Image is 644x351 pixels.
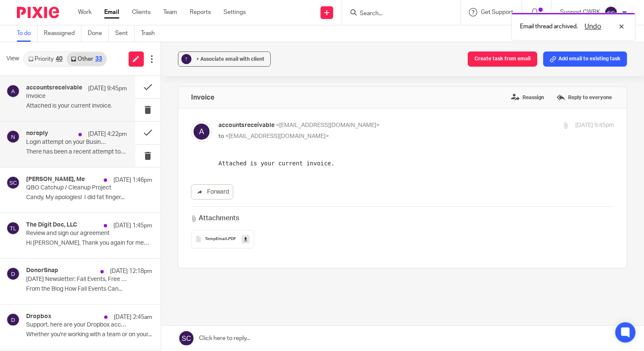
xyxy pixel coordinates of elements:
h4: The Digit Doc, LLC [26,221,77,229]
button: Create task from email [468,51,537,67]
a: Priority40 [24,52,67,66]
p: [DATE] 9:45pm [575,121,614,130]
p: [DATE] 9:45pm [88,84,127,93]
div: ? [181,54,191,64]
img: svg%3E [6,221,20,235]
h4: Dropbox [26,313,51,320]
p: Support, here are your Dropbox account features [26,321,127,329]
a: Done [88,25,109,42]
img: Pixie [17,7,59,18]
a: Trash [141,25,161,42]
span: <[EMAIL_ADDRESS][DOMAIN_NAME]> [225,133,329,139]
a: Forward [191,184,233,200]
a: Email [104,8,119,16]
p: [DATE] 12:18pm [110,267,152,275]
img: svg%3E [604,6,618,19]
a: Work [78,8,92,16]
img: svg%3E [6,84,20,98]
p: [DATE] 4:22pm [88,130,127,138]
span: .PDF [227,237,236,242]
a: Settings [224,8,246,16]
div: 33 [95,56,102,62]
span: View [6,54,19,63]
div: 40 [56,56,62,62]
span: TempEmail [205,237,227,242]
button: TempEmail.PDF [191,230,254,248]
button: Undo [582,22,604,32]
span: accountsreceivable [218,122,275,128]
img: svg%3E [6,130,20,143]
span: + Associate email with client [196,57,264,62]
a: Team [163,8,177,16]
p: [DATE] Newsletter: Fall Events, Free Trainings, & More. [26,276,127,283]
a: Reports [190,8,211,16]
p: [DATE] 1:46pm [113,176,152,184]
span: <[EMAIL_ADDRESS][DOMAIN_NAME]> [276,122,380,128]
label: Reassign [509,91,546,104]
button: ? + Associate email with client [178,51,271,67]
p: [DATE] 2:45am [114,313,152,321]
p: Candy, My apologies! I did fat finger... [26,194,152,201]
img: svg%3E [6,176,20,189]
h4: noreply [26,130,48,137]
p: Attached is your current invoice. [26,103,127,110]
a: Clients [132,8,151,16]
a: To do [17,25,38,42]
h3: Attachments [191,213,239,223]
p: Invoice [26,93,107,100]
img: svg%3E [6,267,20,281]
h4: accountsreceivable [26,84,82,92]
p: Email thread archived. [520,22,578,31]
p: From the Blog How Fall Events Can... [26,286,152,293]
a: Other33 [67,52,106,66]
a: Sent [115,25,135,42]
span: to [218,133,224,139]
label: Reply to everyone [555,91,614,104]
a: Reassigned [44,25,81,42]
button: Add email to existing task [543,51,627,67]
h4: [PERSON_NAME], Me [26,176,85,183]
p: Review and sign our agreement [26,230,127,237]
h4: Invoice [191,93,214,102]
p: [DATE] 1:45pm [113,221,152,230]
img: svg%3E [6,313,20,327]
p: Hi [PERSON_NAME], Thank you again for meeting with... [26,240,152,247]
h4: DonorSnap [26,267,58,274]
p: QBO Catchup / Cleanup Project [26,184,127,192]
img: svg%3E [191,121,212,142]
p: There has been a recent attempt to access your... [26,148,127,156]
p: Whether you're working with a team or on your... [26,331,152,338]
p: Login attempt on your Business Banking account at Y-12 FCU [26,139,107,146]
